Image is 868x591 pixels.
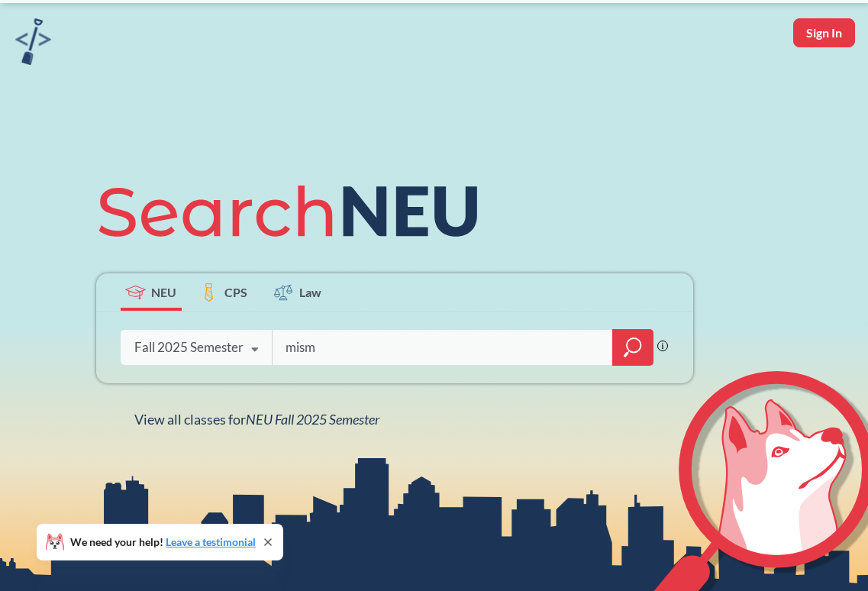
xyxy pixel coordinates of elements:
[15,18,51,65] img: sandbox logo
[15,18,51,69] a: sandbox logo
[246,411,379,428] span: NEU Fall 2025 Semester
[166,535,256,548] a: Leave a testimonial
[299,283,321,301] span: Law
[624,337,642,358] svg: magnifying glass
[134,339,244,356] div: Fall 2025 Semester
[70,537,256,547] span: We need your help!
[284,331,602,363] input: Class, professor, course number, "phrase"
[612,329,653,366] div: magnifying glass
[134,411,379,428] span: View all classes for
[224,283,247,301] span: CPS
[151,283,176,301] span: NEU
[793,18,855,47] button: Sign In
